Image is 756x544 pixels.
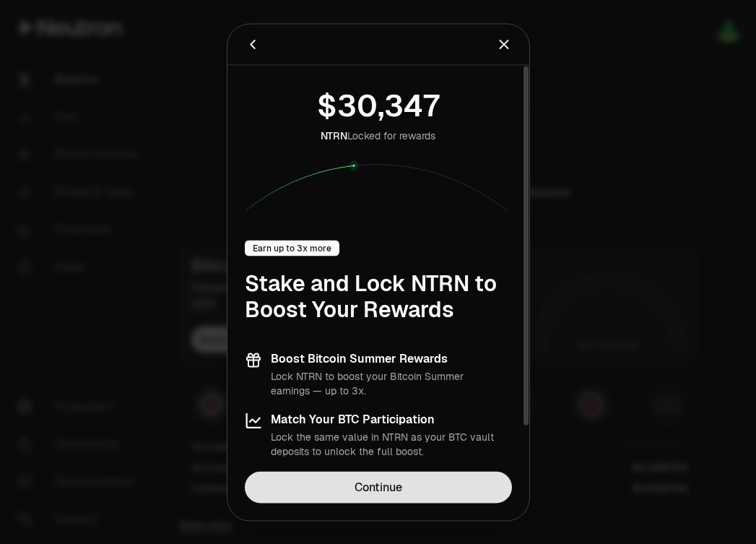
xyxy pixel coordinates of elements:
div: Earn up to 3x more [245,241,339,256]
p: Lock NTRN to boost your Bitcoin Summer earnings — up to 3x. [271,369,512,398]
h3: Boost Bitcoin Summer Rewards [271,352,512,366]
h3: Match Your BTC Participation [271,413,512,427]
p: Lock the same value in NTRN as your BTC vault deposits to unlock the full boost. [271,430,512,459]
div: Locked for rewards [321,128,435,142]
span: NTRN [321,129,347,142]
button: Back [245,34,261,54]
button: Close [496,34,512,54]
a: Continue [245,471,512,503]
h1: Stake and Lock NTRN to Boost Your Rewards [245,271,512,323]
